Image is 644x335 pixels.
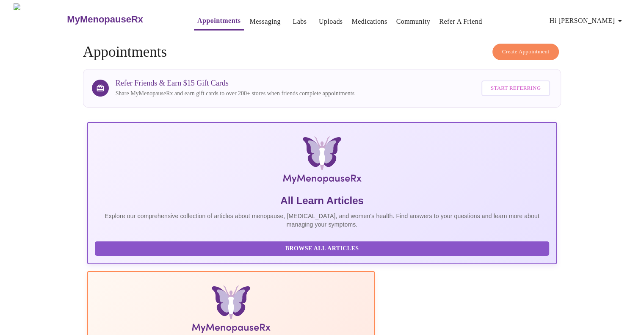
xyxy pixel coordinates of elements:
[481,80,550,96] button: Start Referring
[83,44,561,61] h4: Appointments
[197,15,240,27] a: Appointments
[95,244,552,252] a: Browse All Articles
[550,15,625,27] span: Hi [PERSON_NAME]
[66,5,177,34] a: MyMenopauseRx
[194,12,244,30] button: Appointments
[351,16,387,28] a: Medications
[396,16,431,28] a: Community
[165,136,478,187] img: MyMenopauseRx Logo
[319,16,343,28] a: Uploads
[95,212,550,229] p: Explore our comprehensive collection of articles about menopause, [MEDICAL_DATA], and women's hea...
[293,16,307,28] a: Labs
[492,44,559,60] button: Create Appointment
[502,47,550,57] span: Create Appointment
[348,13,390,30] button: Medications
[67,14,143,25] h3: MyMenopauseRx
[95,194,550,208] h5: All Learn Articles
[436,13,486,30] button: Refer a Friend
[95,241,550,256] button: Browse All Articles
[491,83,541,93] span: Start Referring
[14,3,66,35] img: MyMenopauseRx Logo
[103,244,541,254] span: Browse All Articles
[116,79,354,88] h3: Refer Friends & Earn $15 Gift Cards
[479,76,552,100] a: Start Referring
[246,13,284,30] button: Messaging
[116,89,354,98] p: Share MyMenopauseRx and earn gift cards to over 200+ stores when friends complete appointments
[249,16,280,28] a: Messaging
[393,13,434,30] button: Community
[286,13,313,30] button: Labs
[439,16,482,28] a: Refer a Friend
[315,13,346,30] button: Uploads
[546,12,628,29] button: Hi [PERSON_NAME]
